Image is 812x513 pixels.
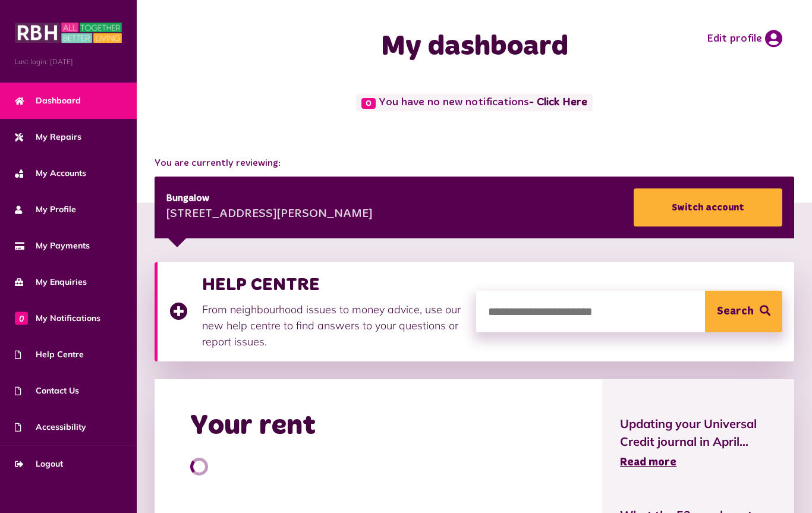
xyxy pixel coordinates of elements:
span: Read more [620,457,676,468]
span: My Profile [15,203,76,216]
img: MyRBH [15,21,122,45]
span: My Enquiries [15,276,87,288]
a: Edit profile [707,30,782,48]
h1: My dashboard [317,30,631,64]
p: From neighbourhood issues to money advice, use our new help centre to find answers to your questi... [202,301,464,350]
span: My Accounts [15,167,86,180]
span: My Payments [15,240,90,252]
span: Contact Us [15,385,79,397]
span: 0 [15,311,28,325]
a: - Click Here [529,97,587,108]
div: [STREET_ADDRESS][PERSON_NAME] [166,206,373,224]
button: Search [705,291,782,332]
span: Updating your Universal Credit journal in April... [620,415,776,451]
span: 0 [361,98,376,109]
h2: Your rent [190,409,316,443]
a: Updating your Universal Credit journal in April... Read more [620,415,776,471]
span: Logout [15,458,63,470]
h3: HELP CENTRE [202,274,464,295]
span: Help Centre [15,348,84,361]
span: Dashboard [15,95,81,107]
span: Accessibility [15,421,86,433]
span: Last login: [DATE] [15,56,122,67]
span: My Notifications [15,312,100,325]
span: You have no new notifications [356,94,592,111]
a: Switch account [634,188,782,226]
div: Bungalow [166,191,373,206]
span: My Repairs [15,131,81,143]
span: You are currently reviewing: [155,156,794,171]
span: Search [717,291,754,332]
